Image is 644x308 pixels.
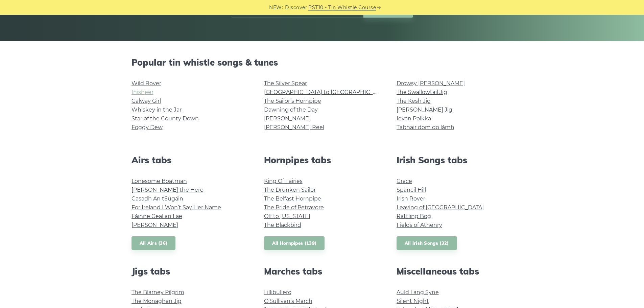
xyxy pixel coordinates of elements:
[285,4,307,11] span: Discover
[132,195,183,202] a: Casadh An tSúgáin
[132,124,163,131] a: Foggy Dew
[397,289,439,295] a: Auld Lang Syne
[264,236,325,250] a: All Hornpipes (139)
[132,266,248,277] h2: Jigs tabs
[132,222,178,228] a: [PERSON_NAME]
[132,187,204,193] a: [PERSON_NAME] the Hero
[264,266,380,277] h2: Marches tabs
[132,213,182,219] a: Fáinne Geal an Lae
[264,195,321,202] a: The Belfast Hornpipe
[397,106,452,113] a: [PERSON_NAME] Jig
[397,115,431,122] a: Ievan Polkka
[264,155,380,165] h2: Hornpipes tabs
[397,195,425,202] a: Irish Rover
[397,155,513,165] h2: Irish Songs tabs
[264,298,312,304] a: O’Sullivan’s March
[264,222,301,228] a: The Blackbird
[132,98,161,104] a: Galway Girl
[264,178,303,184] a: King Of Fairies
[132,236,176,250] a: All Airs (36)
[264,213,310,219] a: Off to [US_STATE]
[264,89,389,95] a: [GEOGRAPHIC_DATA] to [GEOGRAPHIC_DATA]
[397,124,454,131] a: Tabhair dom do lámh
[397,80,465,87] a: Drowsy [PERSON_NAME]
[264,124,324,131] a: [PERSON_NAME] Reel
[264,204,324,211] a: The Pride of Petravore
[308,4,376,11] a: PST10 - Tin Whistle Course
[397,266,513,277] h2: Miscellaneous tabs
[132,289,184,295] a: The Blarney Pilgrim
[264,187,316,193] a: The Drunken Sailor
[264,289,291,295] a: Lillibullero
[397,222,442,228] a: Fields of Athenry
[397,89,447,95] a: The Swallowtail Jig
[397,236,457,250] a: All Irish Songs (32)
[132,298,182,304] a: The Monaghan Jig
[397,213,431,219] a: Rattling Bog
[397,98,431,104] a: The Kesh Jig
[264,115,311,122] a: [PERSON_NAME]
[264,98,321,104] a: The Sailor’s Hornpipe
[132,80,161,87] a: Wild Rover
[269,4,283,11] span: NEW:
[264,106,318,113] a: Dawning of the Day
[397,204,484,211] a: Leaving of [GEOGRAPHIC_DATA]
[132,106,182,113] a: Whiskey in the Jar
[132,89,153,95] a: Inisheer
[132,57,513,68] h2: Popular tin whistle songs & tunes
[397,178,412,184] a: Grace
[132,204,221,211] a: For Ireland I Won’t Say Her Name
[132,115,199,122] a: Star of the County Down
[397,298,429,304] a: Silent Night
[264,80,307,87] a: The Silver Spear
[132,155,248,165] h2: Airs tabs
[132,178,187,184] a: Lonesome Boatman
[397,187,426,193] a: Spancil Hill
